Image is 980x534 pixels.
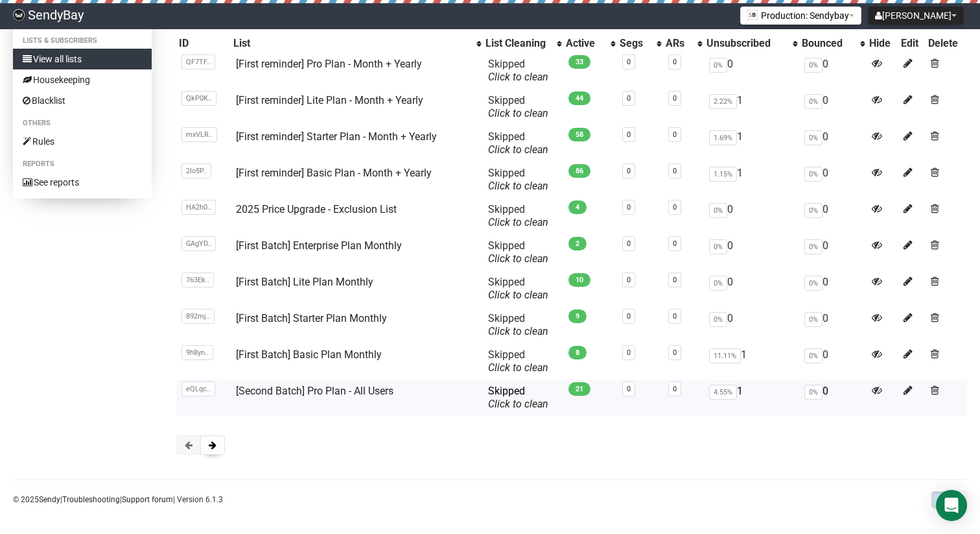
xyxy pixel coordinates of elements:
[799,343,867,380] td: 0
[617,34,664,53] th: Segs: No sort applied, activate to apply an ascending sort
[13,49,152,69] a: View all lists
[627,312,631,321] a: 0
[627,167,631,175] a: 0
[488,289,548,301] a: Click to clean
[488,252,548,265] a: Click to clean
[673,348,677,357] a: 0
[799,198,867,234] td: 0
[488,143,548,156] a: Click to clean
[704,380,799,416] td: 1
[13,9,25,21] img: 3ac8fce606bea8c746622685618cfdae
[236,239,402,252] a: [First Batch] Enterprise Plan Monthly
[709,348,741,363] span: 11.11%
[485,37,550,50] div: List Cleaning
[488,167,548,192] span: Skipped
[236,130,437,143] a: [First reminder] Starter Plan - Month + Yearly
[709,239,727,254] span: 0%
[236,276,373,288] a: [First Batch] Lite Plan Monthly
[39,495,60,504] a: Sendy
[673,312,677,321] a: 0
[804,276,822,291] span: 0%
[898,34,926,53] th: Edit: No sort applied, sorting is disabled
[181,309,215,324] span: 892mj..
[709,385,737,400] span: 4.55%
[231,34,483,53] th: List: No sort applied, activate to apply an ascending sort
[488,239,548,265] span: Skipped
[627,348,631,357] a: 0
[709,312,727,327] span: 0%
[620,37,651,50] div: Segs
[488,348,548,374] span: Skipped
[13,69,152,90] a: Housekeeping
[673,94,677,103] a: 0
[181,273,214,287] span: 763Ek..
[236,94,423,106] a: [First reminder] Lite Plan - Month + Yearly
[799,307,867,343] td: 0
[673,276,677,284] a: 0
[181,55,215,69] span: QF7TF..
[13,115,152,131] li: Others
[181,91,216,106] span: QkP0K..
[566,37,603,50] div: Active
[673,58,677,66] a: 0
[928,37,964,50] div: Delete
[13,33,152,49] li: Lists & subscribers
[799,234,867,271] td: 0
[568,309,587,323] span: 9
[799,162,867,198] td: 0
[483,34,563,53] th: List Cleaning: No sort applied, activate to apply an ascending sort
[740,6,861,25] button: Production: Sendybay
[666,37,691,50] div: ARs
[563,34,616,53] th: Active: No sort applied, activate to apply an ascending sort
[709,167,737,182] span: 1.15%
[704,162,799,198] td: 1
[488,216,548,228] a: Click to clean
[709,130,737,145] span: 1.69%
[488,276,548,301] span: Skipped
[802,37,854,50] div: Bounced
[704,34,799,53] th: Unsubscribed: No sort applied, activate to apply an ascending sort
[181,164,211,178] span: 2Io5P..
[804,167,822,182] span: 0%
[181,345,213,360] span: 9h8yn..
[799,125,867,162] td: 0
[488,107,548,119] a: Click to clean
[673,385,677,393] a: 0
[488,325,548,337] a: Click to clean
[568,346,587,359] span: 8
[13,90,152,111] a: Blacklist
[627,239,631,248] a: 0
[181,382,215,396] span: eQLqc..
[867,34,898,53] th: Hide: No sort applied, sorting is disabled
[869,37,896,50] div: Hide
[673,130,677,139] a: 0
[236,385,393,397] a: [Second Batch] Pro Plan - All Users
[236,58,422,70] a: [First reminder] Pro Plan - Month + Yearly
[488,203,548,228] span: Skipped
[673,167,677,175] a: 0
[488,58,548,83] span: Skipped
[181,127,217,142] span: mxVLR..
[926,34,967,53] th: Delete: No sort applied, sorting is disabled
[704,307,799,343] td: 0
[236,312,387,324] a: [First Batch] Starter Plan Monthly
[568,128,590,141] span: 58
[568,91,590,105] span: 44
[233,37,470,50] div: List
[709,58,727,73] span: 0%
[488,130,548,156] span: Skipped
[488,385,548,410] span: Skipped
[709,203,727,218] span: 0%
[488,94,548,119] span: Skipped
[13,172,152,193] a: See reports
[709,276,727,291] span: 0%
[181,236,216,251] span: GAgYD..
[568,55,590,69] span: 33
[488,361,548,374] a: Click to clean
[804,203,822,218] span: 0%
[568,273,590,287] span: 10
[704,89,799,125] td: 1
[799,380,867,416] td: 0
[747,10,758,20] img: favicons
[568,200,587,214] span: 4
